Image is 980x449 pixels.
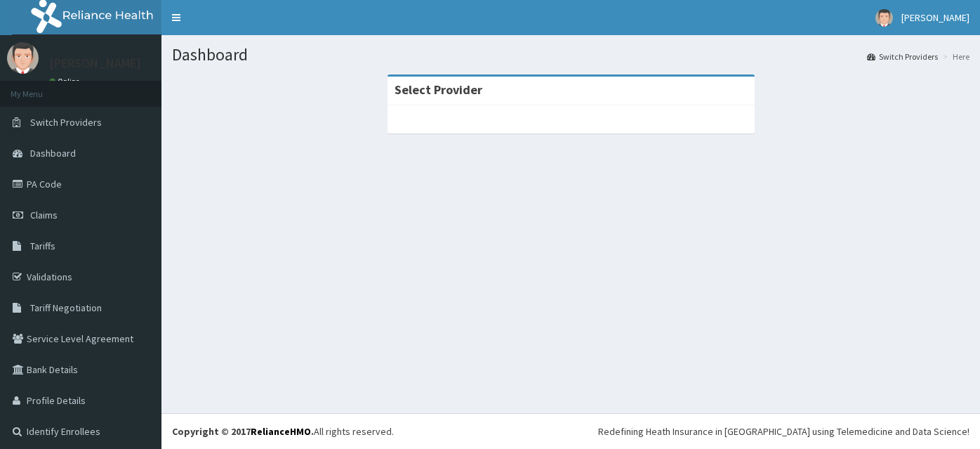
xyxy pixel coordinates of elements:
[939,51,969,63] li: Here
[172,46,969,64] h1: Dashboard
[49,77,83,86] a: Online
[7,42,39,74] img: User Image
[30,301,102,314] span: Tariff Negotiation
[251,425,311,438] a: RelianceHMO
[875,9,893,27] img: User Image
[30,147,76,160] span: Dashboard
[172,425,314,438] strong: Copyright © 2017 .
[49,57,141,70] p: [PERSON_NAME]
[30,209,58,221] span: Claims
[395,82,482,98] strong: Select Provider
[867,51,938,63] a: Switch Providers
[161,413,980,449] footer: All rights reserved.
[30,240,55,252] span: Tariffs
[30,116,102,129] span: Switch Providers
[598,424,969,438] div: Redefining Heath Insurance in [GEOGRAPHIC_DATA] using Telemedicine and Data Science!
[901,11,969,24] span: [PERSON_NAME]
